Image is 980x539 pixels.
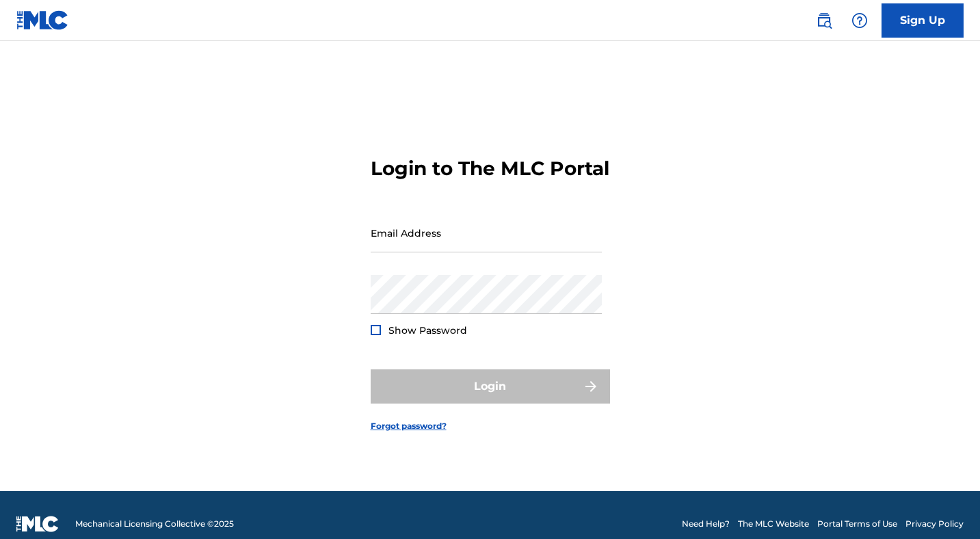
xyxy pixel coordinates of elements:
[738,518,809,530] a: The MLC Website
[810,7,838,34] a: Public Search
[851,12,868,29] img: help
[75,518,234,530] span: Mechanical Licensing Collective © 2025
[388,324,467,337] span: Show Password
[682,518,730,530] a: Need Help?
[817,518,897,530] a: Portal Terms of Use
[905,518,964,530] a: Privacy Policy
[371,420,447,432] a: Forgot password?
[816,12,832,29] img: search
[912,473,980,539] iframe: Chat Widget
[16,516,59,532] img: logo
[16,10,69,30] img: MLC Logo
[846,7,873,34] div: Help
[371,157,609,181] h3: Login to The MLC Portal
[882,3,964,38] a: Sign Up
